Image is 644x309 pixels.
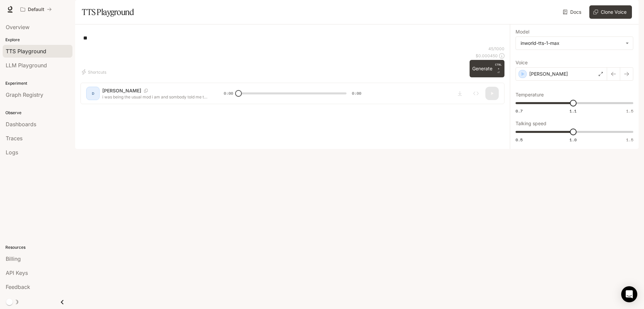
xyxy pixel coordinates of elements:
div: inworld-tts-1-max [516,37,633,50]
p: Default [28,7,44,12]
span: 0.7 [516,108,523,114]
p: CTRL + [495,63,502,71]
div: Open Intercom Messenger [621,286,637,302]
p: Talking speed [516,121,546,126]
button: GenerateCTRL +⏎ [470,60,504,77]
span: 1.5 [626,137,633,143]
p: Temperature [516,92,544,97]
p: 45 / 1000 [488,46,504,52]
button: All workspaces [17,3,55,16]
p: [PERSON_NAME] [529,71,568,77]
p: $ 0.000450 [476,53,498,59]
span: 1.5 [626,108,633,114]
h1: TTS Playground [82,5,134,19]
div: inworld-tts-1-max [521,40,622,47]
p: Model [516,29,529,34]
p: ⏎ [495,63,502,75]
p: Voice [516,60,528,65]
button: Clone Voice [589,5,632,19]
span: 1.1 [570,108,577,114]
span: 0.5 [516,137,523,143]
button: Shortcuts [80,67,109,77]
span: 1.0 [570,137,577,143]
a: Docs [561,5,584,19]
